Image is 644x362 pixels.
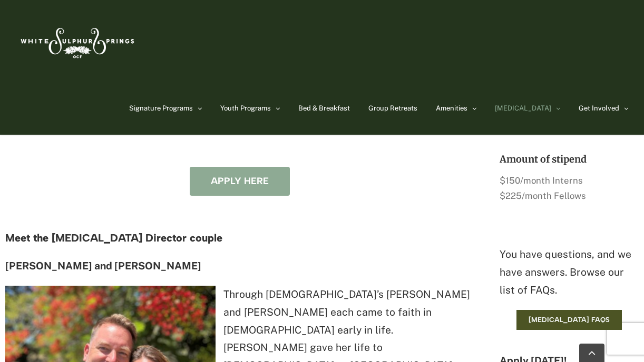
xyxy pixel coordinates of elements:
[436,105,467,112] span: Amenities
[579,105,619,112] span: Get Involved
[516,310,622,330] a: [MEDICAL_DATA] FAQs
[368,105,417,112] span: Group Retreats
[500,173,639,204] p: $150/month Interns $225/month Fellows
[16,16,137,66] img: White Sulphur Springs Logo
[436,82,476,135] a: Amenities
[5,232,474,244] h4: Meet the [MEDICAL_DATA] Director couple
[495,82,560,135] a: [MEDICAL_DATA]
[129,82,202,135] a: Signature Programs
[529,316,610,324] span: [MEDICAL_DATA] FAQs
[220,82,280,135] a: Youth Programs
[368,82,417,135] a: Group Retreats
[190,167,290,196] a: Apply here
[298,82,350,135] a: Bed & Breakfast
[579,82,628,135] a: Get Involved
[129,82,628,135] nav: Main Menu Sticky
[298,105,350,112] span: Bed & Breakfast
[129,105,193,112] span: Signature Programs
[5,260,201,271] strong: [PERSON_NAME] and [PERSON_NAME]
[211,176,269,187] span: Apply here
[495,105,551,112] span: [MEDICAL_DATA]
[220,105,271,112] span: Youth Programs
[500,153,639,165] h2: Amount of stipend
[500,246,639,299] p: You have questions, and we have answers. Browse our list of FAQs.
